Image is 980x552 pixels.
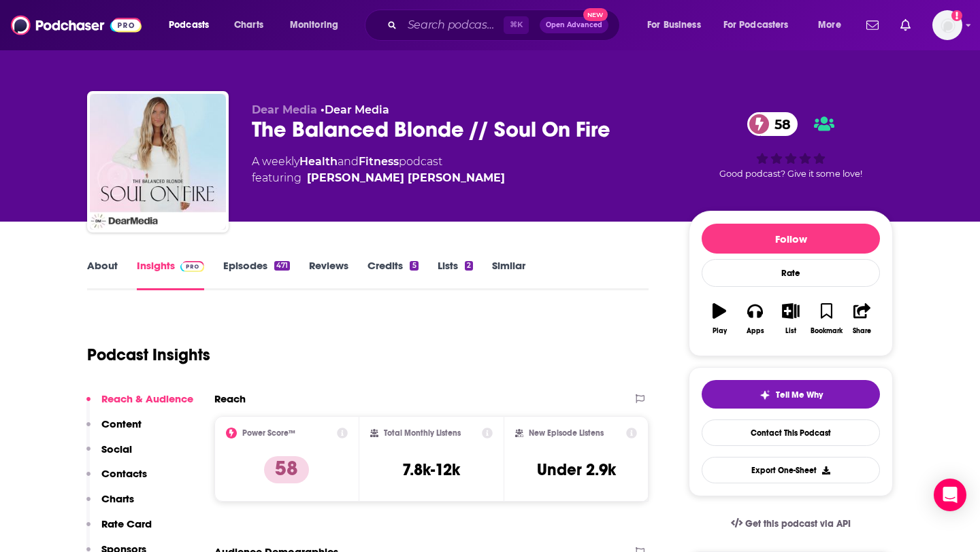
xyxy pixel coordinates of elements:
span: New [583,8,608,21]
p: Reach & Audience [101,392,193,405]
button: open menu [808,14,858,36]
button: Apps [737,294,772,343]
a: Episodes471 [223,259,290,290]
a: Contact This Podcast [702,419,880,446]
button: Rate Card [86,517,152,542]
button: Follow [702,224,880,254]
span: and [338,155,359,168]
input: Search podcasts, credits, & more... [402,14,504,36]
img: Podchaser Pro [180,261,204,272]
button: open menu [715,14,808,36]
a: Get this podcast via API [720,507,862,540]
p: Content [101,417,142,430]
img: tell me why sparkle [759,390,770,400]
button: Reach & Audience [86,392,193,417]
a: Dear Media [325,103,389,116]
a: Lists2 [438,259,473,290]
button: open menu [159,14,227,36]
span: 58 [761,112,798,136]
button: Show profile menu [932,10,962,40]
h2: New Episode Listens [529,428,604,438]
button: open menu [280,14,356,36]
a: Reviews [309,259,348,290]
div: List [785,327,796,335]
img: The Balanced Blonde // Soul On Fire [90,94,226,230]
a: Credits5 [367,259,418,290]
p: Rate Card [101,517,152,530]
h1: Podcast Insights [87,345,210,365]
div: 471 [274,261,290,271]
span: Podcasts [169,16,209,35]
p: Social [101,443,132,455]
div: 5 [410,261,418,271]
button: Bookmark [808,294,844,343]
img: User Profile [932,10,962,40]
button: Content [86,417,142,443]
span: Logged in as hconnor [932,10,962,40]
h3: Under 2.9k [537,460,616,480]
span: ⌘ K [504,16,529,34]
div: A weekly podcast [252,154,505,186]
a: Health [299,155,338,168]
span: Good podcast? Give it some love! [719,169,862,179]
button: Share [845,294,880,343]
span: For Business [647,16,701,35]
p: 58 [264,456,309,483]
div: Open Intercom Messenger [934,479,966,511]
a: 58 [747,112,798,136]
a: Similar [492,259,525,290]
p: Charts [101,492,134,505]
a: Charts [225,14,272,36]
a: Jordan Younger Albrecht [307,170,505,186]
div: Search podcasts, credits, & more... [378,10,633,41]
div: Play [713,327,727,335]
div: 2 [465,261,473,271]
div: Bookmark [811,327,843,335]
a: Show notifications dropdown [895,14,916,37]
button: Charts [86,492,134,517]
button: Contacts [86,467,147,492]
a: Show notifications dropdown [861,14,884,37]
span: Get this podcast via API [745,518,851,530]
button: Export One-Sheet [702,457,880,483]
span: More [818,16,841,35]
h2: Reach [214,392,246,405]
span: Open Advanced [546,22,602,29]
svg: Add a profile image [951,10,962,21]
h2: Power Score™ [242,428,295,438]
a: Fitness [359,155,399,168]
span: Dear Media [252,103,317,116]
img: Podchaser - Follow, Share and Rate Podcasts [11,12,142,38]
span: • [321,103,389,116]
a: About [87,259,118,290]
h3: 7.8k-12k [402,460,460,480]
button: Social [86,443,132,468]
button: Open AdvancedNew [540,17,608,33]
div: Apps [747,327,764,335]
div: 58Good podcast? Give it some love! [689,103,893,188]
button: tell me why sparkleTell Me Why [702,380,880,409]
div: Rate [702,259,880,287]
span: Tell Me Why [776,390,823,400]
button: open menu [638,14,718,36]
span: Monitoring [290,16,338,35]
a: InsightsPodchaser Pro [137,259,204,290]
button: List [773,294,808,343]
div: Share [853,327,871,335]
span: For Podcasters [723,16,789,35]
button: Play [702,294,737,343]
span: Charts [234,16,263,35]
h2: Total Monthly Listens [384,428,461,438]
p: Contacts [101,467,147,480]
span: featuring [252,170,505,186]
